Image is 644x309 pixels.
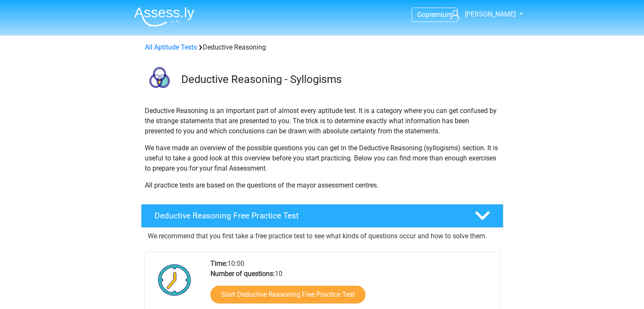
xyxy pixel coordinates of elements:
div: Deductive Reasoning [141,42,503,52]
span: [PERSON_NAME] [465,10,516,18]
b: Number of questions: [210,270,275,278]
a: All Aptitude Tests [145,43,197,51]
p: Deductive Reasoning is an important part of almost every aptitude test. It is a category where yo... [145,106,500,136]
b: Time: [210,259,227,268]
a: Gopremium [412,9,457,20]
span: premium [426,11,452,19]
p: We have made an overview of the possible questions you can get in the Deductive Reasoning (syllog... [145,143,500,174]
h4: Deductive Reasoning Free Practice Test [155,211,461,221]
a: Start Deductive Reasoning Free Practice Test [210,286,365,303]
img: Assessly [134,7,194,27]
img: deductive reasoning [141,63,177,99]
span: Go [417,11,426,19]
p: We recommend that you first take a free practice test to see what kinds of questions occur and ho... [148,231,497,241]
h3: Deductive Reasoning - Syllogisms [181,73,497,86]
a: Deductive Reasoning Free Practice Test [138,204,507,228]
a: [PERSON_NAME] [447,9,517,19]
p: All practice tests are based on the questions of the mayor assessment centres. [145,180,500,190]
img: Clock [153,259,196,301]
